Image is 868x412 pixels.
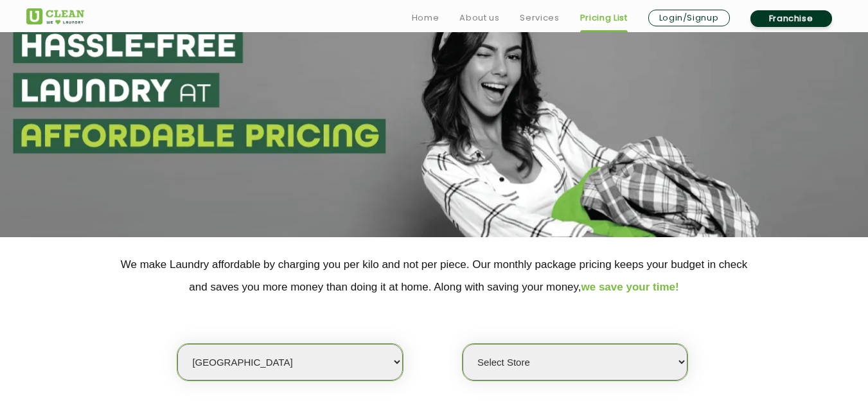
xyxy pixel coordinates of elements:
a: Home [412,10,439,26]
a: Franchise [750,10,832,27]
img: UClean Laundry and Dry Cleaning [26,8,84,24]
a: Login/Signup [648,10,730,26]
a: About us [459,10,499,26]
p: We make Laundry affordable by charging you per kilo and not per piece. Our monthly package pricin... [26,253,842,298]
a: Pricing List [580,10,628,26]
a: Services [520,10,559,26]
span: we save your time! [581,281,679,293]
